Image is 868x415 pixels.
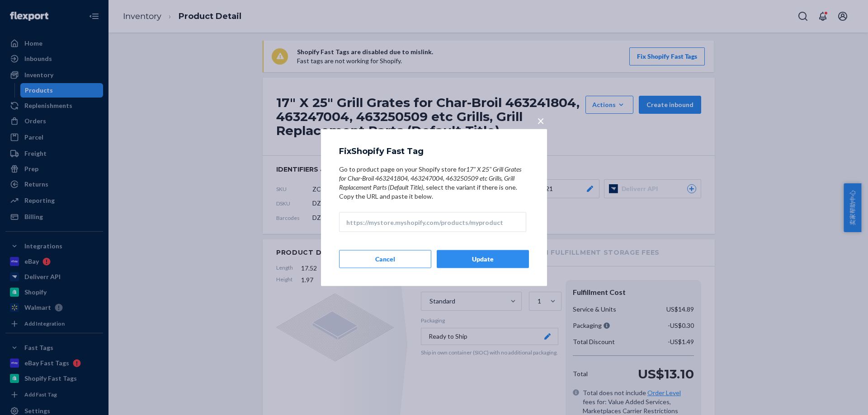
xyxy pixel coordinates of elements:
span: × [537,112,544,128]
button: Update [437,250,529,268]
label: Go to product page on your Shopify store for , select the variant if there is one. Copy the URL a... [339,165,529,201]
h5: Fix Shopify Fast Tag [339,147,424,156]
input: https://mystore.myshopify.com/products/myproduct [339,212,526,232]
button: Cancel [339,250,431,268]
span: 17" X 25" Grill Grates for Char-Broil 463241804, 463247004, 463250509 etc Grills, Grill Replaceme... [339,165,521,191]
